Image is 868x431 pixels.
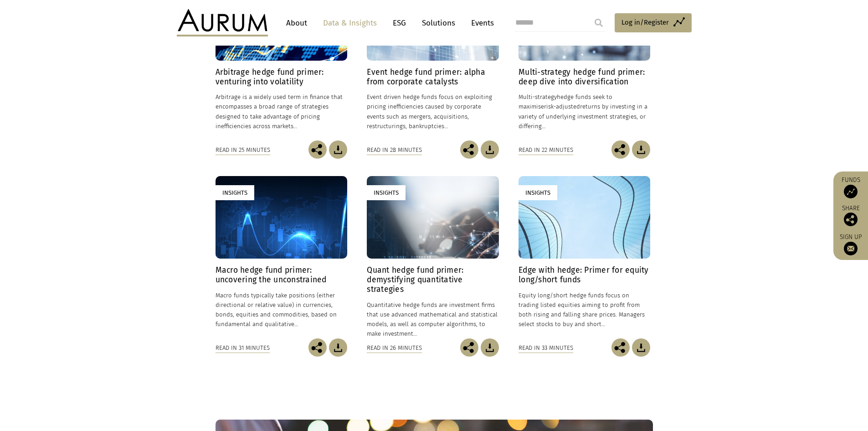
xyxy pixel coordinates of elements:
img: Share this post [611,338,630,357]
a: Insights Quant hedge fund primer: demystifying quantitative strategies Quantitative hedge funds a... [367,176,498,338]
h4: Multi-strategy hedge fund primer: deep dive into diversification [519,68,650,87]
img: Download Article [481,338,499,357]
h4: Arbitrage hedge fund primer: venturing into volatility [216,68,347,87]
img: Share this post [844,213,858,226]
a: Sign up [838,233,863,255]
p: Equity long/short hedge funds focus on trading listed equities aiming to profit from both rising ... [519,291,650,329]
p: Arbitrage is a widely used term in finance that encompasses a broad range of strategies designed ... [216,92,347,131]
a: Events [467,15,494,31]
img: Share this post [611,140,630,159]
h4: Macro hedge fund primer: uncovering the unconstrained [216,265,347,285]
a: ESG [388,15,411,31]
a: Log in/Register [615,13,692,32]
span: risk-adjusted [544,103,580,110]
img: Download Article [329,140,347,159]
p: hedge funds seek to maximise returns by investing in a variety of underlying investment strategie... [519,92,650,131]
input: Submit [590,14,608,32]
a: Insights Macro hedge fund primer: uncovering the unconstrained Macro funds typically take positio... [216,176,347,338]
a: Data & Insights [318,15,381,31]
div: Read in 33 minutes [519,343,573,353]
div: Share [838,205,863,226]
img: Share this post [460,140,478,159]
span: Multi-strategy [519,93,557,100]
h4: Edge with hedge: Primer for equity long/short funds [519,265,650,285]
p: Macro funds typically take positions (either directional or relative value) in currencies, bonds,... [216,291,347,329]
h4: Quant hedge fund primer: demystifying quantitative strategies [367,265,498,294]
img: Aurum [177,9,268,36]
div: Insights [367,185,406,200]
img: Share this post [460,338,478,357]
div: Read in 22 minutes [519,145,573,155]
a: Funds [838,176,863,198]
img: Download Article [632,140,650,159]
div: Insights [519,185,557,200]
a: About [282,15,312,31]
a: Insights Edge with hedge: Primer for equity long/short funds Equity long/short hedge funds focus ... [519,176,650,338]
img: Download Article [632,338,650,357]
img: Sign up to our newsletter [844,242,858,255]
div: Read in 25 minutes [216,145,270,155]
img: Download Article [329,338,347,357]
p: Quantitative hedge funds are investment firms that use advanced mathematical and statistical mode... [367,300,498,339]
p: Event driven hedge funds focus on exploiting pricing inefficiencies caused by corporate events su... [367,92,498,131]
img: Share this post [308,140,327,159]
img: Download Article [481,140,499,159]
div: Read in 31 minutes [216,343,270,353]
img: Share this post [308,338,327,357]
div: Insights [216,185,254,200]
img: Access Funds [844,185,858,198]
div: Read in 28 minutes [367,145,422,155]
div: Read in 26 minutes [367,343,422,353]
h4: Event hedge fund primer: alpha from corporate catalysts [367,68,498,87]
span: Log in/Register [621,17,669,28]
a: Solutions [417,15,460,31]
